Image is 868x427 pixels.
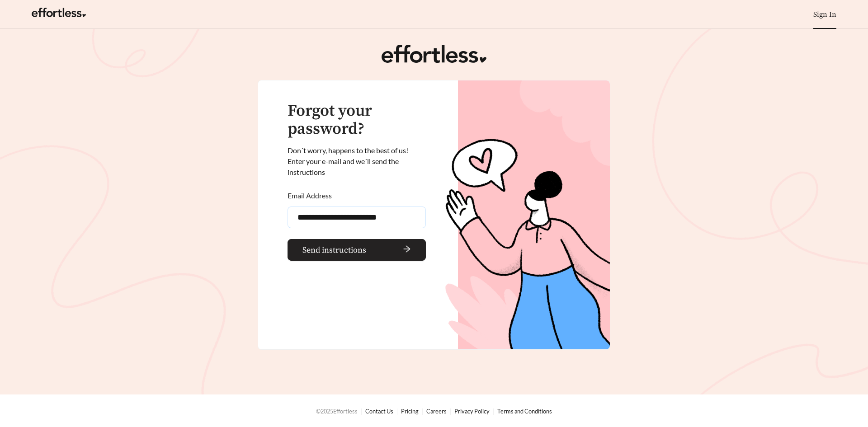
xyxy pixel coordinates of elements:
label: Email Address [288,185,332,206]
div: Don ´ t worry, happens to the best of us! Enter your e-mail and we ´ ll send the instructions [288,145,426,178]
span: © 2025 Effortless [316,408,358,415]
a: Privacy Policy [454,408,490,415]
a: Pricing [401,408,419,415]
span: Send instructions [302,244,366,256]
a: Careers [426,408,447,415]
span: arrow-right [370,245,411,255]
input: Email Address [288,206,426,228]
a: Contact Us [365,408,393,415]
a: Terms and Conditions [497,408,552,415]
button: Send instructionsarrow-right [288,239,426,261]
h3: Forgot your password? [288,102,426,138]
a: Sign In [813,10,836,19]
